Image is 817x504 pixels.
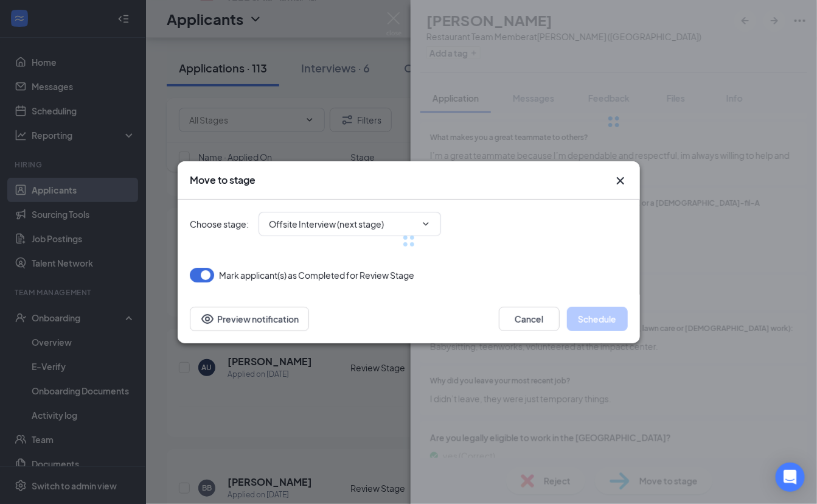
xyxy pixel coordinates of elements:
[200,312,215,326] svg: Eye
[613,173,628,188] svg: Cross
[776,463,805,492] div: Open Intercom Messenger
[190,173,256,187] h3: Move to stage
[499,307,560,331] button: Cancel
[190,307,309,331] button: Preview notificationEye
[567,307,628,331] button: Schedule
[613,173,628,188] button: Close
